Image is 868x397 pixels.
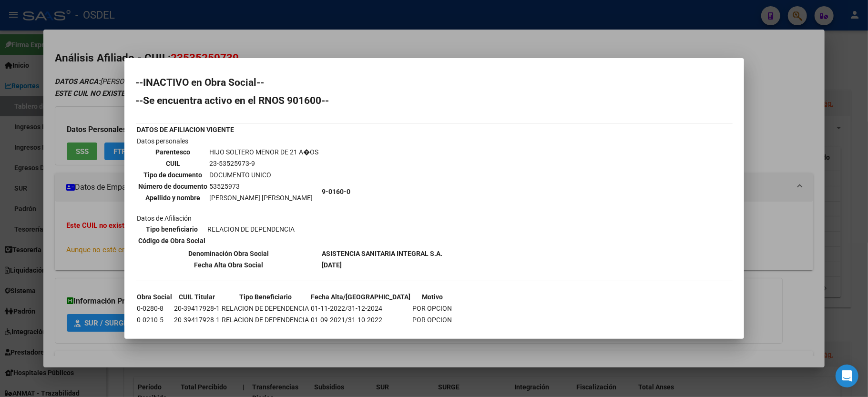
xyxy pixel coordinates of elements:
th: Denominación Obra Social [137,248,321,259]
th: Fecha Alta Obra Social [137,260,321,270]
td: 01-09-2021/31-10-2022 [311,315,411,325]
td: 04-02-2016/31-08-2021 [311,326,411,336]
td: RELACION DE DEPENDENCIA [207,224,296,234]
th: Fecha Alta/[GEOGRAPHIC_DATA] [311,292,411,302]
b: 9-0160-0 [322,188,351,195]
td: 23-53525973-9 [209,158,319,169]
th: CUIL Titular [174,292,221,302]
h2: --INACTIVO en Obra Social-- [136,78,733,87]
td: RELACION DE DEPENDENCIA [222,315,310,325]
th: Tipo Beneficiario [222,292,310,302]
td: 0-0210-5 [137,315,173,325]
th: Motivo [412,292,453,302]
td: [PERSON_NAME] [PERSON_NAME] [209,193,319,203]
td: POR OPCION [412,315,453,325]
td: DOCUMENTO UNICO [209,170,319,180]
b: [DATE] [322,261,342,269]
th: Tipo de documento [138,170,208,180]
td: Datos personales Datos de Afiliación [137,136,321,247]
th: CUIL [138,158,208,169]
td: 20-39417928-1 [174,303,221,314]
td: POR OPCION [412,303,453,314]
td: RELACION DE DEPENDENCIA [222,303,310,314]
td: 20-39417928-1 [174,326,221,336]
th: Parentesco [138,147,208,157]
div: Open Intercom Messenger [836,365,858,387]
th: Número de documento [138,181,208,192]
th: Obra Social [137,292,173,302]
b: ASISTENCIA SANITARIA INTEGRAL S.A. [322,250,443,257]
th: Código de Obra Social [138,235,206,246]
td: RELACION DE DEPENDENCIA [222,326,310,336]
td: HIJO SOLTERO MENOR DE 21 A�OS [209,147,319,157]
th: Apellido y nombre [138,193,208,203]
th: Tipo beneficiario [138,224,206,234]
td: 20-39417928-1 [174,315,221,325]
td: 53525973 [209,181,319,192]
td: 01-11-2022/31-12-2024 [311,303,411,314]
h2: --Se encuentra activo en el RNOS 901600-- [136,96,733,105]
td: 1-1410-9 [137,326,173,336]
b: DATOS DE AFILIACION VIGENTE [137,126,235,133]
td: 0-0280-8 [137,303,173,314]
td: POR OPCION [412,326,453,336]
